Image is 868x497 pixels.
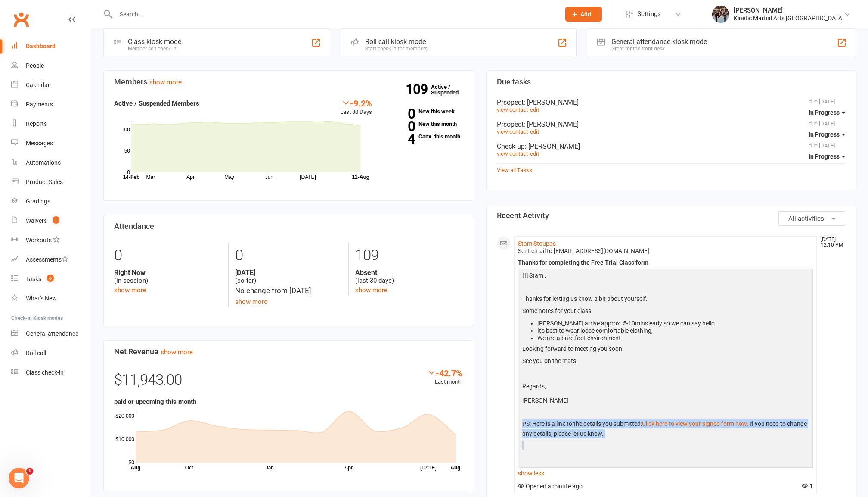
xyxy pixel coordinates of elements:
[385,121,462,127] a: 0New this month
[114,269,222,277] strong: Right Now
[580,11,591,18] span: Add
[497,78,845,86] h3: Due tasks
[611,46,707,52] div: Great for the front desk
[778,211,845,226] button: All activities
[26,295,57,302] div: What's New
[355,243,462,269] div: 109
[611,38,707,46] div: General attendance kiosk mode
[802,483,813,490] span: 1
[565,7,602,22] button: Add
[497,150,528,157] a: view contact
[520,271,811,282] p: Hi Stam
[340,98,372,108] div: -9.2%
[497,106,528,113] a: view contact
[385,120,415,133] strong: 0
[114,222,462,231] h3: Attendance
[26,159,61,166] div: Automations
[497,98,845,106] div: Prsopect
[114,347,462,356] h3: Net Revenue
[522,357,578,364] span: See you on the mats.
[431,78,469,102] a: 109Active / Suspended
[530,128,539,135] a: edit
[114,398,196,406] strong: paid or upcoming this month
[809,149,845,164] button: In Progress
[537,327,653,334] span: It's best to wear loose comfortable clothing,
[26,81,50,88] div: Calendar
[11,250,91,269] a: Assessments
[518,467,813,479] a: show less
[11,192,91,211] a: Gradings
[26,140,53,147] div: Messages
[365,38,428,46] div: Roll call kiosk mode
[11,324,91,344] a: General attendance kiosk mode
[11,114,91,134] a: Reports
[712,6,729,23] img: thumb_image1665806850.png
[114,286,146,294] a: show more
[520,294,811,306] p: Thanks for letting us know a bit about yourself.
[637,4,661,24] span: Settings
[114,269,222,285] div: (in session)
[11,269,91,289] a: Tasks 6
[355,269,462,277] strong: Absent
[518,483,583,490] span: Opened a minute ago
[365,46,428,52] div: Staff check-in for members
[497,142,845,150] div: Check up
[809,109,840,116] span: In Progress
[128,46,181,52] div: Member self check-in
[734,14,844,22] div: Kinetic Martial Arts [GEOGRAPHIC_DATA]
[11,95,91,114] a: Payments
[235,285,342,297] div: No change from [DATE]
[385,107,415,120] strong: 0
[26,217,47,224] div: Waivers
[788,215,824,222] span: All activities
[114,100,199,107] strong: Active / Suspended Members
[734,6,844,14] div: [PERSON_NAME]
[26,198,50,205] div: Gradings
[114,243,222,269] div: 0
[537,320,716,327] span: [PERSON_NAME] arrive approx. 5-10mins early so we can say hello.
[385,109,462,114] a: 0New this week
[11,153,91,172] a: Automations
[816,237,845,248] time: [DATE] 12:10 PM
[26,43,56,50] div: Dashboard
[522,383,546,390] span: Regards,
[11,75,91,95] a: Calendar
[497,167,532,173] a: View all Tasks
[385,134,462,139] a: 4Canx. this month
[11,172,91,192] a: Product Sales
[26,256,68,263] div: Assessments
[340,98,372,117] div: Last 30 Days
[47,275,54,282] span: 6
[524,98,579,106] span: : [PERSON_NAME]
[11,231,91,250] a: Workouts
[11,344,91,363] a: Roll call
[26,62,44,69] div: People
[497,211,845,220] h3: Recent Activity
[161,348,193,356] a: show more
[11,56,91,75] a: People
[11,363,91,382] a: Class kiosk mode
[530,106,539,113] a: edit
[518,240,556,247] a: Stam Stoupas
[497,128,528,135] a: view contact
[522,345,624,352] span: Looking forward to meeting you soon.
[642,420,747,427] a: Click here to view your signed form now
[114,78,462,86] h3: Members
[406,83,431,96] strong: 109
[537,334,621,341] span: We are a bare foot environment
[26,350,46,356] div: Roll call
[149,78,182,86] a: show more
[26,369,64,376] div: Class check-in
[235,243,342,269] div: 0
[53,216,59,224] span: 1
[235,269,342,285] div: (so far)
[385,132,415,145] strong: 4
[114,368,462,397] div: $11,943.00
[10,9,32,30] a: Clubworx
[235,269,342,277] strong: [DATE]
[11,211,91,231] a: Waivers 1
[26,120,47,127] div: Reports
[26,178,63,185] div: Product Sales
[26,275,41,282] div: Tasks
[520,306,811,318] p: Some notes for your class:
